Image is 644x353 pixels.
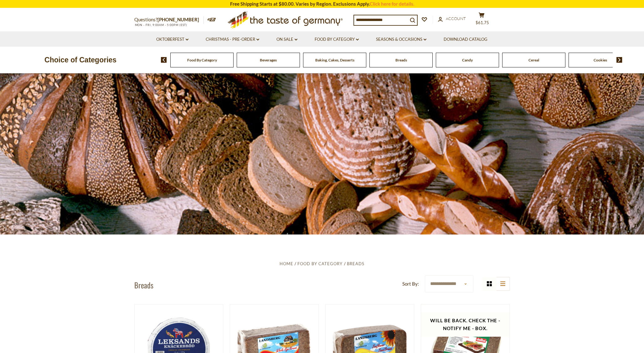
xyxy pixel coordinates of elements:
[376,36,426,43] a: Seasons & Occasions
[280,261,293,266] a: Home
[528,58,539,62] a: Cereal
[438,15,466,22] a: Account
[370,1,414,7] a: Click here for details.
[157,17,199,22] a: [PHONE_NUMBER]
[462,58,473,62] a: Candy
[402,280,419,288] label: Sort By:
[444,36,487,43] a: Download Catalog
[276,36,297,43] a: On Sale
[156,36,188,43] a: Oktoberfest
[297,261,343,266] a: Food By Category
[187,58,217,62] a: Food By Category
[476,20,489,25] span: $61.75
[134,280,153,290] h1: Breads
[594,58,607,62] a: Cookies
[472,12,491,28] button: $61.75
[206,36,259,43] a: Christmas - PRE-ORDER
[446,16,466,21] span: Account
[134,23,188,27] span: MON - FRI, 9:00AM - 5:00PM (EST)
[315,58,354,62] a: Baking, Cakes, Desserts
[161,57,167,63] img: previous arrow
[315,36,359,43] a: Food By Category
[616,57,622,63] img: next arrow
[395,58,407,62] a: Breads
[134,16,204,24] p: Questions?
[347,261,364,266] a: Breads
[260,58,277,62] a: Beverages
